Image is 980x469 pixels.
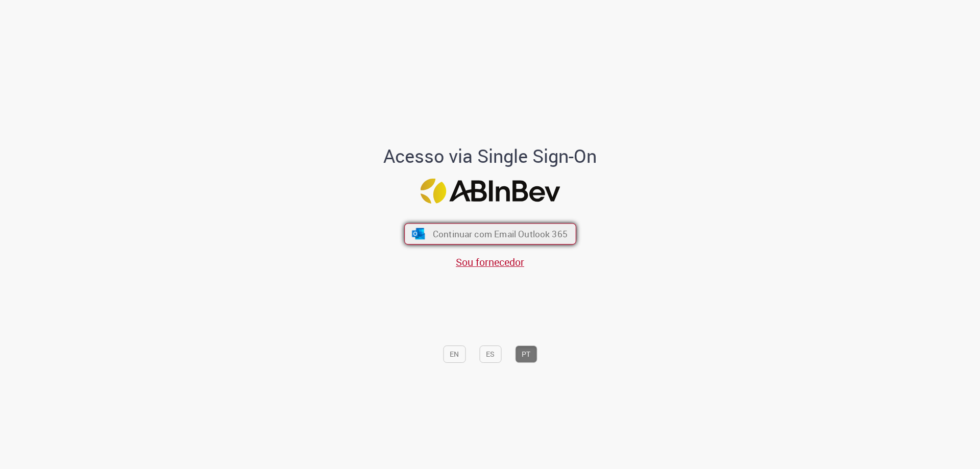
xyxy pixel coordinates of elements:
button: EN [443,345,465,363]
button: ícone Azure/Microsoft 360 Continuar com Email Outlook 365 [404,224,576,245]
a: Sou fornecedor [456,255,524,269]
button: ES [479,345,501,363]
h1: Acesso via Single Sign-On [349,146,632,166]
button: PT [515,345,537,363]
span: Continuar com Email Outlook 365 [432,228,567,240]
img: Logo ABInBev [420,179,560,204]
img: ícone Azure/Microsoft 360 [411,228,426,239]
